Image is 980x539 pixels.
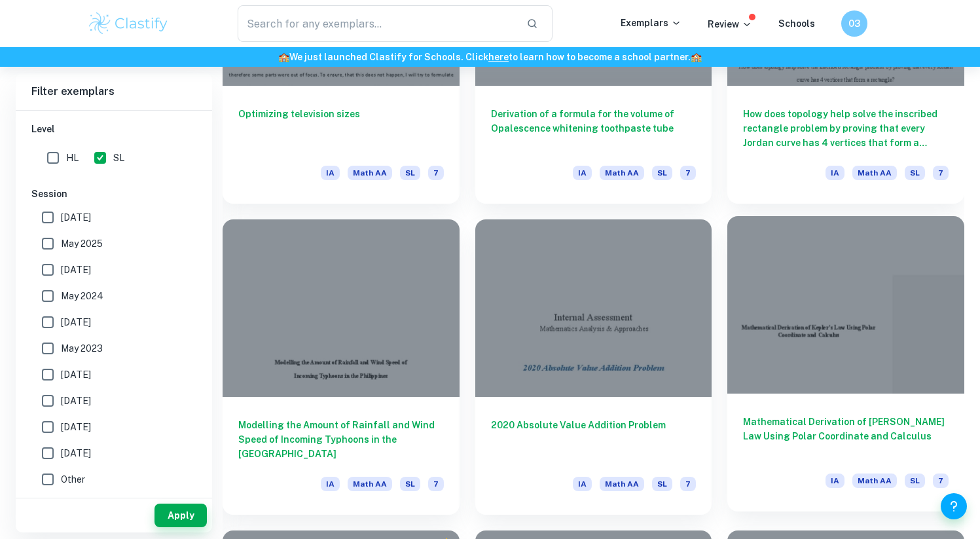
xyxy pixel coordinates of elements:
[61,420,91,434] span: [DATE]
[3,50,977,64] h6: We just launched Clastify for Schools. Click to learn how to become a school partner.
[826,166,844,180] span: IA
[743,415,949,458] h6: Mathematical Derivation of [PERSON_NAME] Law Using Polar Coordinate and Calculus
[488,52,509,62] a: here
[238,107,444,150] h6: Optimizing television sizes
[428,166,444,180] span: 7
[348,166,392,180] span: Math AA
[573,477,592,491] span: IA
[61,263,91,277] span: [DATE]
[491,418,697,461] h6: 2020 Absolute Value Addition Problem
[621,16,681,30] p: Exemplars
[841,10,867,37] button: 03
[600,166,644,180] span: Math AA
[61,210,91,225] span: [DATE]
[727,219,964,515] a: Mathematical Derivation of [PERSON_NAME] Law Using Polar Coordinate and CalculusIAMath AASL7
[933,474,949,488] span: 7
[321,477,340,491] span: IA
[680,477,696,491] span: 7
[428,477,444,491] span: 7
[278,52,289,62] span: 🏫
[321,166,340,180] span: IA
[652,477,672,491] span: SL
[708,17,752,31] p: Review
[87,10,170,37] img: Clastify logo
[154,504,207,527] button: Apply
[852,166,897,180] span: Math AA
[113,151,124,165] span: SL
[475,219,712,515] a: 2020 Absolute Value Addition ProblemIAMath AASL7
[905,474,925,488] span: SL
[31,122,196,136] h6: Level
[61,289,103,303] span: May 2024
[61,446,91,460] span: [DATE]
[680,166,696,180] span: 7
[61,472,85,487] span: Other
[941,493,967,519] button: Help and Feedback
[61,315,91,329] span: [DATE]
[573,166,592,180] span: IA
[852,474,897,488] span: Math AA
[933,166,949,180] span: 7
[223,219,460,515] a: Modelling the Amount of Rainfall and Wind Speed of Incoming Typhoons in the [GEOGRAPHIC_DATA]IAMa...
[61,367,91,382] span: [DATE]
[600,477,644,491] span: Math AA
[826,474,844,488] span: IA
[61,236,103,251] span: May 2025
[16,73,212,110] h6: Filter exemplars
[743,107,949,150] h6: How does topology help solve the inscribed rectangle problem by proving that every Jordan curve h...
[31,187,196,201] h6: Session
[691,52,702,62] span: 🏫
[238,5,517,42] input: Search for any exemplars...
[61,341,103,356] span: May 2023
[905,166,925,180] span: SL
[846,16,862,31] h6: 03
[778,18,815,29] a: Schools
[348,477,392,491] span: Math AA
[61,394,91,408] span: [DATE]
[400,477,420,491] span: SL
[652,166,672,180] span: SL
[491,107,697,150] h6: Derivation of a formula for the volume of Opalescence whitening toothpaste tube
[400,166,420,180] span: SL
[238,418,444,461] h6: Modelling the Amount of Rainfall and Wind Speed of Incoming Typhoons in the [GEOGRAPHIC_DATA]
[66,151,79,165] span: HL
